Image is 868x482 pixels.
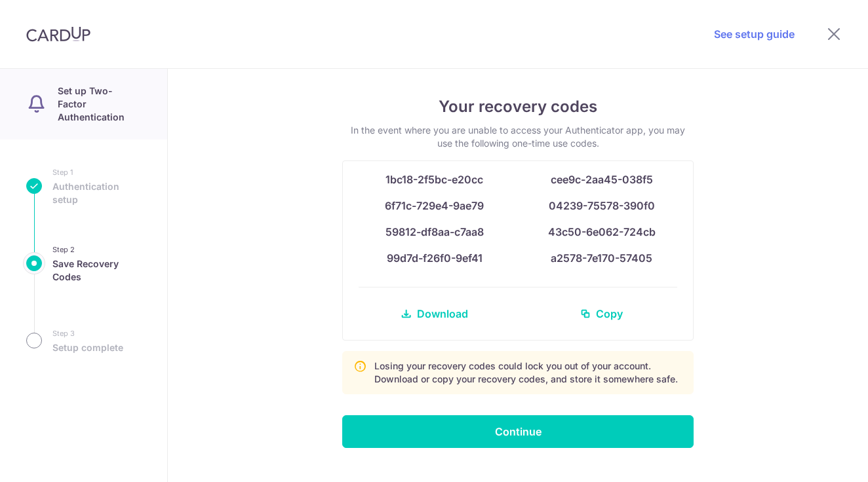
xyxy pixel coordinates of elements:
[58,84,141,124] p: Set up Two-Factor Authentication
[551,251,652,265] span: a2578-7e170-57405
[52,180,141,206] span: Authentication setup
[342,95,694,119] h4: Your recovery codes
[526,298,677,329] a: Copy
[385,199,484,212] span: 6f71c-729e4-9ae79
[52,257,141,284] span: Save Recovery Codes
[551,173,653,186] span: cee9c-2aa45-038f5
[52,243,141,256] small: Step 2
[385,173,483,186] span: 1bc18-2f5bc-e20cc
[359,298,510,329] a: Download
[714,26,795,42] a: See setup guide
[52,341,123,354] span: Setup complete
[374,360,682,386] p: Losing your recovery codes could lock you out of your account. Download or copy your recovery cod...
[387,251,483,265] span: 99d7d-f26f0-9ef41
[342,124,694,150] p: In the event where you are unable to access your Authenticator app, you may use the following one...
[549,199,655,212] span: 04239-75578-390f0
[548,225,656,238] span: 43c50-6e062-724cb
[596,306,623,322] span: Copy
[417,306,468,322] span: Download
[385,225,484,238] span: 59812-df8aa-c7aa8
[52,166,141,179] small: Step 1
[52,327,123,340] small: Step 3
[342,415,694,448] input: Continue
[26,26,90,42] img: CardUp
